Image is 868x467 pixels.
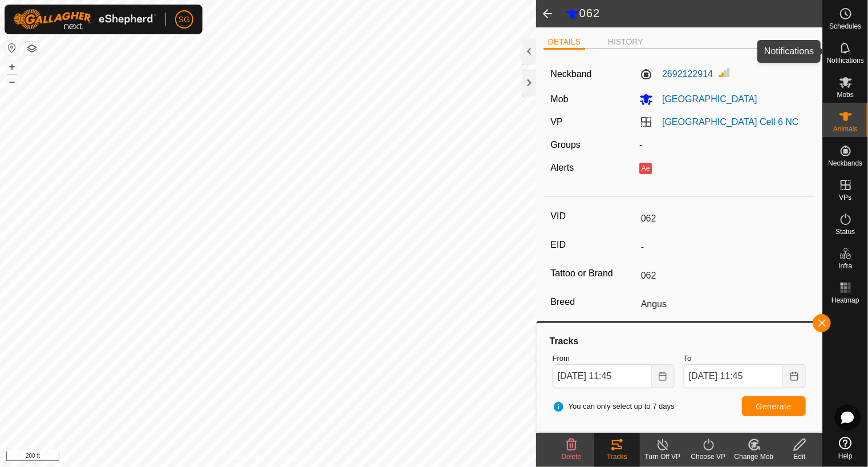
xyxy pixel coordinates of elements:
[837,91,854,98] span: Mobs
[553,401,675,412] span: You can only select up to 7 days
[635,138,812,152] div: -
[550,140,580,150] label: Groups
[550,266,636,281] label: Tattoo or Brand
[594,452,640,462] div: Tracks
[25,42,39,55] button: Map Layers
[223,452,266,462] a: Privacy Policy
[550,67,591,81] label: Neckband
[5,41,19,55] button: Reset Map
[550,163,574,172] label: Alerts
[777,452,822,462] div: Edit
[653,94,757,104] span: [GEOGRAPHIC_DATA]
[783,364,806,388] button: Choose Date
[550,117,562,127] label: VP
[5,60,19,74] button: +
[833,126,858,132] span: Animals
[639,67,713,81] label: 2692122914
[838,453,853,460] span: Help
[543,36,585,50] li: DETAILS
[742,396,806,416] button: Generate
[823,432,868,464] a: Help
[827,57,864,64] span: Notifications
[828,160,862,167] span: Neckbands
[179,14,190,26] span: SG
[756,402,792,411] span: Generate
[566,6,822,21] h2: 062
[838,263,852,269] span: Infra
[639,163,652,174] button: Ae
[550,295,636,309] label: Breed
[731,452,777,462] div: Change Mob
[14,9,156,30] img: Gallagher Logo
[550,209,636,224] label: VID
[279,452,313,462] a: Contact Us
[686,452,731,462] div: Choose VP
[550,94,568,104] label: Mob
[553,353,675,364] label: From
[562,453,582,461] span: Delete
[548,335,810,348] div: Tracks
[717,66,731,79] img: Signal strength
[652,364,675,388] button: Choose Date
[835,228,855,235] span: Status
[829,23,861,30] span: Schedules
[603,36,648,48] li: HISTORY
[832,297,859,304] span: Heatmap
[662,117,798,127] a: [GEOGRAPHIC_DATA] Cell 6 NC
[5,75,19,88] button: –
[839,194,851,201] span: VPs
[640,452,686,462] div: Turn Off VP
[684,353,806,364] label: To
[550,237,636,252] label: EID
